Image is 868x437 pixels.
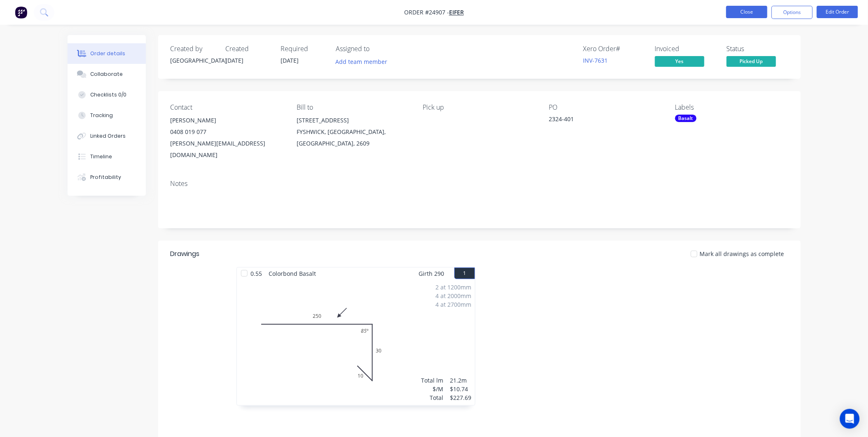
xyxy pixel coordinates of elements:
[226,56,244,64] span: [DATE]
[15,6,27,19] img: Factory
[840,409,860,429] div: Open Intercom Messenger
[171,249,200,259] div: Drawings
[90,50,125,57] div: Order details
[421,393,444,402] div: Total
[68,167,146,188] button: Profitability
[726,6,767,18] button: Close
[450,376,472,385] div: 21.2m
[817,6,858,18] button: Edit Order
[421,376,444,385] div: Total lm
[583,56,608,64] a: INV-7631
[549,103,662,111] div: PO
[700,249,784,258] span: Mark all drawings as complete
[68,105,146,126] button: Tracking
[727,56,776,68] button: Picked Up
[450,393,472,402] div: $227.69
[68,43,146,64] button: Order details
[549,115,652,126] div: 2324-401
[171,115,283,161] div: [PERSON_NAME]0408 019 077[PERSON_NAME][EMAIL_ADDRESS][DOMAIN_NAME]
[90,132,126,140] div: Linked Orders
[171,180,788,188] div: Notes
[90,112,113,119] div: Tracking
[297,126,409,149] div: FYSHWICK, [GEOGRAPHIC_DATA], [GEOGRAPHIC_DATA], 2609
[404,9,449,16] span: Order #24907 -
[419,268,445,280] span: Girth 290
[68,126,146,146] button: Linked Orders
[68,146,146,167] button: Timeline
[297,115,409,149] div: [STREET_ADDRESS]FYSHWICK, [GEOGRAPHIC_DATA], [GEOGRAPHIC_DATA], 2609
[237,280,475,405] div: 0250301085º2 at 1200mm4 at 2000mm4 at 2700mmTotal lm$/MTotal21.2m$10.74$227.69
[583,45,645,53] div: Xero Order #
[436,300,472,309] div: 4 at 2700mm
[90,153,112,160] div: Timeline
[90,91,126,99] div: Checklists 0/0
[297,115,409,126] div: [STREET_ADDRESS]
[331,56,392,67] button: Add team member
[171,45,216,53] div: Created by
[421,385,444,393] div: $/M
[171,138,283,161] div: [PERSON_NAME][EMAIL_ADDRESS][DOMAIN_NAME]
[655,56,704,66] span: Yes
[454,268,475,279] button: 1
[675,103,788,111] div: Labels
[655,45,717,53] div: Invoiced
[90,70,123,78] div: Collaborate
[281,45,326,53] div: Required
[772,6,813,19] button: Options
[336,45,419,53] div: Assigned to
[171,115,283,126] div: [PERSON_NAME]
[297,103,409,111] div: Bill to
[449,9,464,16] a: EIFER
[171,56,216,65] div: [GEOGRAPHIC_DATA]
[226,45,271,53] div: Created
[436,291,472,300] div: 4 at 2000mm
[171,103,283,111] div: Contact
[248,268,266,280] span: 0.55
[727,45,788,53] div: Status
[423,103,536,111] div: Pick up
[266,268,320,280] span: Colorbond Basalt
[675,115,697,122] div: Basalt
[727,56,776,66] span: Picked Up
[336,56,392,67] button: Add team member
[68,85,146,105] button: Checklists 0/0
[281,56,299,64] span: [DATE]
[450,385,472,393] div: $10.74
[436,283,472,291] div: 2 at 1200mm
[90,174,121,181] div: Profitability
[171,126,283,138] div: 0408 019 077
[68,64,146,85] button: Collaborate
